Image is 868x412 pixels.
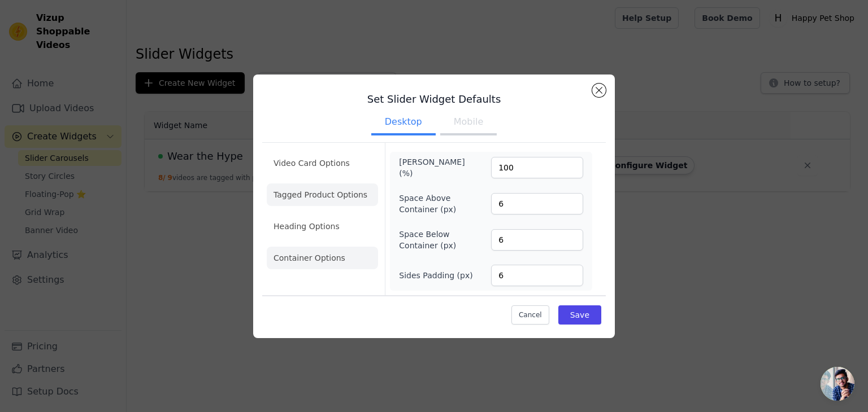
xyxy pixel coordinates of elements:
[267,247,378,269] li: Container Options
[399,229,461,251] label: Space Below Container (px)
[399,192,461,215] label: Space Above Container (px)
[267,183,378,206] li: Tagged Product Options
[440,111,497,135] button: Mobile
[592,84,606,97] button: Close modal
[821,367,854,401] div: Open chat
[267,215,378,238] li: Heading Options
[262,93,606,106] h3: Set Slider Widget Defaults
[558,305,601,325] button: Save
[371,111,436,135] button: Desktop
[399,270,472,281] label: Sides Padding (px)
[267,152,378,174] li: Video Card Options
[511,305,549,325] button: Cancel
[399,156,461,179] label: [PERSON_NAME] (%)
